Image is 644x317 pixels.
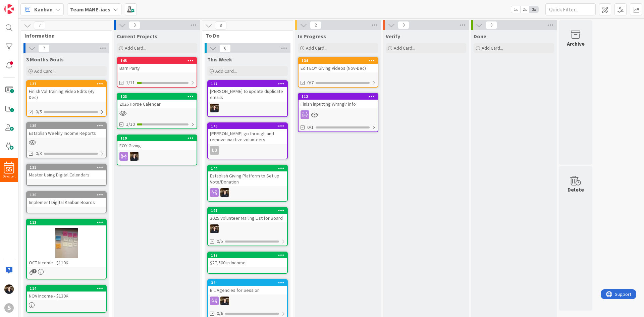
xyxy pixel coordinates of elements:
span: 55 [6,167,12,172]
span: 0/5 [36,108,42,115]
span: 3 Months Goals [26,56,64,63]
span: 0/1 [307,124,314,131]
img: KS [210,104,219,112]
div: 112Finish inputting Wranglr info [299,94,378,108]
span: 7 [34,21,45,30]
span: 8 [215,21,226,30]
span: Verify [386,33,400,40]
span: 7 [38,44,50,52]
div: 130 [30,193,106,197]
div: KS [208,104,287,112]
div: 134Edit EOY Giving Videos (Nov-Dec) [299,58,378,72]
div: 112 [299,94,378,100]
div: 130Implement Digital Kanban Boards [27,192,106,207]
span: 3 [129,21,140,29]
span: 1 [32,269,37,273]
span: Information [24,32,103,39]
span: 3x [529,6,538,13]
div: 2026 Horse Calendar [117,100,197,108]
div: 146 [211,124,287,128]
div: KS [117,152,197,161]
div: 123 [117,94,197,100]
div: 117 [208,252,287,258]
b: Team MANE-iacs [70,6,110,13]
div: 36Bill Agencies for Session [208,280,287,295]
img: KS [130,152,139,161]
span: In Progress [298,33,326,40]
div: 137Finish Vol Training Video Edits (By Dec) [27,81,106,102]
div: Establish Giving Platform to Set up Vote/Donation [208,171,287,186]
span: 0/6 [217,310,223,317]
div: Archive [567,40,585,48]
span: 0/3 [36,150,42,157]
div: 131 [27,164,106,170]
div: 134 [299,58,378,64]
div: 127 [211,208,287,213]
span: Support [14,1,31,9]
div: 145 [117,58,197,64]
div: 114NOV Income - $130K [27,285,106,300]
div: 134 [302,58,378,63]
div: 135 [27,123,106,129]
span: 0/5 [217,238,223,245]
div: Finish Vol Training Video Edits (By Dec) [27,87,106,102]
span: 0/7 [307,79,314,86]
div: 144 [208,165,287,171]
div: NOV Income - $130K [27,292,106,300]
span: 2x [520,6,529,13]
span: 6 [219,44,231,52]
span: Add Card... [306,45,327,51]
span: This Week [207,56,232,63]
div: 146 [208,123,287,129]
div: 130 [27,192,106,198]
span: To Do [206,32,284,39]
div: 2025 Volunteer Mailing List for Board [208,214,287,222]
div: 1272025 Volunteer Mailing List for Board [208,208,287,222]
div: 127 [208,208,287,214]
div: 114 [27,285,106,292]
img: KS [220,188,229,197]
span: Current Projects [117,33,157,40]
div: 117$27,500 in Income [208,252,287,267]
div: 112 [302,94,378,99]
div: 113 [27,219,106,225]
div: Master Using Digital Calendars [27,170,106,179]
div: Delete [568,186,584,194]
input: Quick Filter... [545,3,596,15]
div: Finish inputting Wranglr info [299,100,378,108]
div: 131 [30,165,106,170]
div: 135Establish Weekly Income Reports [27,123,106,138]
div: S [4,303,14,313]
span: 1x [511,6,520,13]
img: KS [4,284,14,294]
img: KS [220,297,229,305]
span: Kanban [34,5,53,13]
img: Visit kanbanzone.com [4,4,14,14]
div: 114 [30,286,106,291]
div: 137 [30,82,106,86]
div: 36 [208,280,287,286]
div: KS [208,224,287,233]
span: Add Card... [125,45,146,51]
span: 0 [486,21,497,29]
div: [PERSON_NAME] to update duplicate emails [208,87,287,102]
div: Barn Party [117,64,197,72]
div: 36 [211,280,287,285]
div: KS [208,297,287,305]
span: Add Card... [394,45,415,51]
div: 147[PERSON_NAME] to update duplicate emails [208,81,287,102]
span: Add Card... [482,45,503,51]
div: 113 [30,220,106,225]
div: Establish Weekly Income Reports [27,129,106,138]
div: 137 [27,81,106,87]
div: 147 [211,82,287,86]
span: Add Card... [215,68,237,74]
div: 144Establish Giving Platform to Set up Vote/Donation [208,165,287,186]
div: Edit EOY Giving Videos (Nov-Dec) [299,64,378,72]
span: 1/11 [126,79,135,86]
div: Implement Digital Kanban Boards [27,198,106,207]
div: LB [208,146,287,155]
div: OCT Income - $110K [27,258,106,267]
div: 119EOY Giving [117,135,197,150]
div: 145Barn Party [117,58,197,72]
